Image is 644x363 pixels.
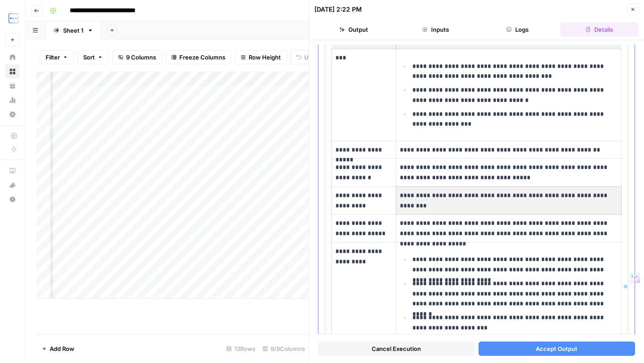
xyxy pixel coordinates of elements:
span: Add Row [50,344,74,353]
button: Accept Output [479,342,636,356]
div: 9/9 Columns [259,342,309,356]
div: 13 Rows [223,342,259,356]
a: Home [5,50,20,64]
a: Sheet 1 [46,21,101,39]
span: Row Height [249,53,281,62]
span: Accept Output [536,344,577,353]
span: Sort [83,53,95,62]
button: Details [560,22,639,37]
span: Freeze Columns [179,53,225,62]
button: Filter [40,50,74,64]
button: Row Height [235,50,287,64]
a: Usage [5,93,20,107]
button: Sort [77,50,109,64]
button: Inputs [396,22,475,37]
button: Add Row [36,342,80,356]
button: Output [314,22,393,37]
img: TripleDart Logo [5,10,21,26]
button: What's new? [5,178,20,192]
a: Settings [5,107,20,122]
button: Cancel Execution [318,342,475,356]
button: Undo [290,50,325,64]
div: Sheet 1 [63,26,84,35]
a: Browse [5,64,20,79]
button: Logs [479,22,557,37]
button: Help + Support [5,192,20,207]
button: 9 Columns [112,50,162,64]
span: 9 Columns [126,53,156,62]
span: Undo [304,53,319,62]
span: Cancel Execution [372,344,421,353]
button: Freeze Columns [165,50,231,64]
span: Filter [46,53,60,62]
a: Your Data [5,79,20,93]
div: [DATE] 2:22 PM [314,5,362,14]
button: Workspace: TripleDart [5,7,20,30]
div: What's new? [6,178,19,192]
a: AirOps Academy [5,164,20,178]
